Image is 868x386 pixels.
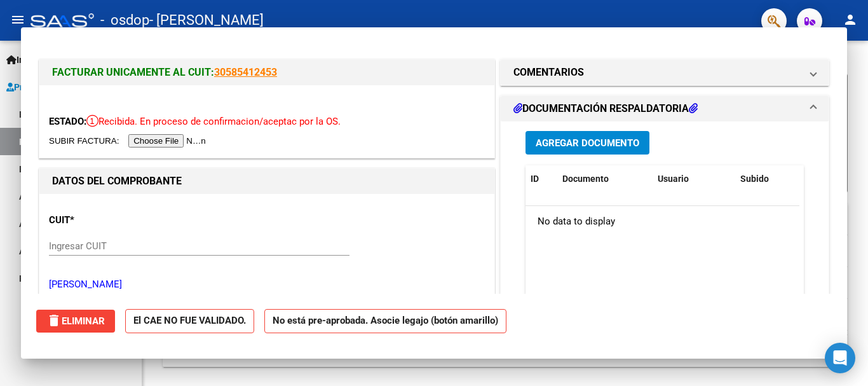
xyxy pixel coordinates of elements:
span: Subido [740,174,769,184]
mat-icon: person [843,12,858,27]
span: ESTADO: [49,116,86,127]
datatable-header-cell: Subido [735,165,799,193]
span: Agregar Documento [536,138,639,149]
datatable-header-cell: Usuario [653,165,735,193]
mat-expansion-panel-header: DOCUMENTACIÓN RESPALDATORIA [501,96,829,121]
p: [PERSON_NAME] [49,277,485,292]
h1: DOCUMENTACIÓN RESPALDATORIA [513,101,698,116]
span: Usuario [658,174,689,184]
div: DOCUMENTACIÓN RESPALDATORIA [501,121,829,385]
span: Inicio [6,53,39,67]
h1: COMENTARIOS [513,65,584,80]
a: 30585412453 [214,66,277,78]
mat-icon: delete [46,313,62,328]
mat-expansion-panel-header: COMENTARIOS [501,60,829,85]
mat-icon: menu [10,12,25,27]
strong: DATOS DEL COMPROBANTE [52,175,182,187]
datatable-header-cell: Documento [557,165,653,193]
datatable-header-cell: Acción [799,165,862,193]
button: Eliminar [36,310,115,333]
div: No data to display [526,206,799,238]
span: Documento [562,174,609,184]
span: ID [531,174,539,184]
span: Eliminar [46,315,105,327]
span: FACTURAR UNICAMENTE AL CUIT: [52,66,214,78]
span: Recibida. En proceso de confirmacion/aceptac por la OS. [86,116,341,127]
div: Open Intercom Messenger [825,343,855,373]
span: - osdop [100,6,149,34]
datatable-header-cell: ID [526,165,557,193]
button: Agregar Documento [526,131,649,155]
strong: El CAE NO FUE VALIDADO. [125,309,254,334]
span: Prestadores / Proveedores [6,80,122,94]
span: - [PERSON_NAME] [149,6,264,34]
strong: No está pre-aprobada. Asocie legajo (botón amarillo) [264,309,506,334]
p: CUIT [49,213,180,228]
